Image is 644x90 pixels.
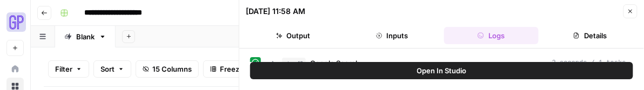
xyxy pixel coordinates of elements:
span: Freeze Columns [220,64,276,74]
a: Blank [55,26,116,47]
button: Logs [444,27,539,44]
div: Blank [76,31,95,42]
button: Freeze Columns [203,60,283,78]
span: Filter [55,64,72,74]
button: Filter [48,60,89,78]
span: 2 seconds / 1 tasks [552,58,626,68]
button: Output [246,27,340,44]
button: Inputs [345,27,439,44]
button: Open In Studio [250,62,633,79]
span: Open In Studio [417,65,467,76]
div: [DATE] 11:58 AM [246,6,305,17]
span: step_12 [282,58,306,68]
a: Home [6,60,24,78]
button: 15 Columns [136,60,199,78]
img: Growth Plays Logo [6,12,26,32]
button: Sort [93,60,131,78]
span: Sort [100,64,115,74]
span: Google Search [310,58,360,68]
span: 15 Columns [152,64,192,74]
button: Workspace: Growth Plays [6,9,24,36]
button: 2 seconds / 1 tasks [266,54,633,72]
button: Details [543,27,638,44]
